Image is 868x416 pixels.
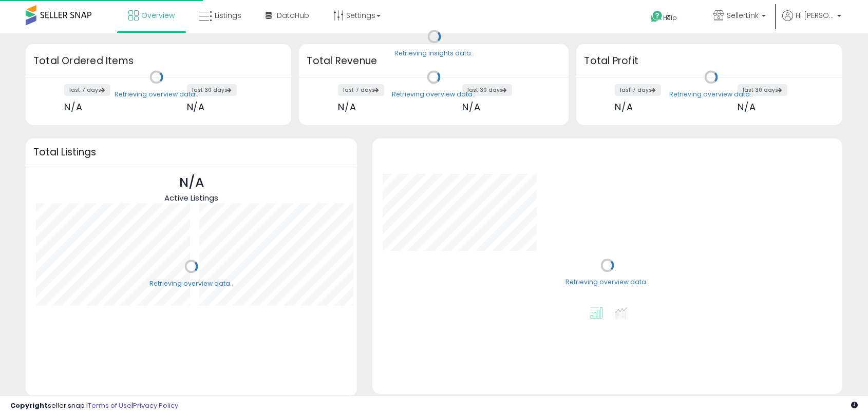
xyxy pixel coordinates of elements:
div: Retrieving overview data.. [392,90,476,99]
div: Retrieving overview data.. [149,279,233,288]
span: SellerLink [727,10,759,21]
div: Retrieving overview data.. [115,90,198,99]
span: Help [663,13,677,22]
span: Listings [215,10,241,21]
strong: Copyright [10,401,48,410]
a: Help [643,3,697,33]
a: Hi [PERSON_NAME] [782,10,841,33]
div: Retrieving overview data.. [565,278,649,287]
span: DataHub [277,10,309,21]
div: seller snap | | [10,401,178,411]
i: Get Help [650,10,663,23]
span: Hi [PERSON_NAME] [796,10,834,21]
div: Retrieving overview data.. [669,90,753,99]
span: Overview [141,10,175,21]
